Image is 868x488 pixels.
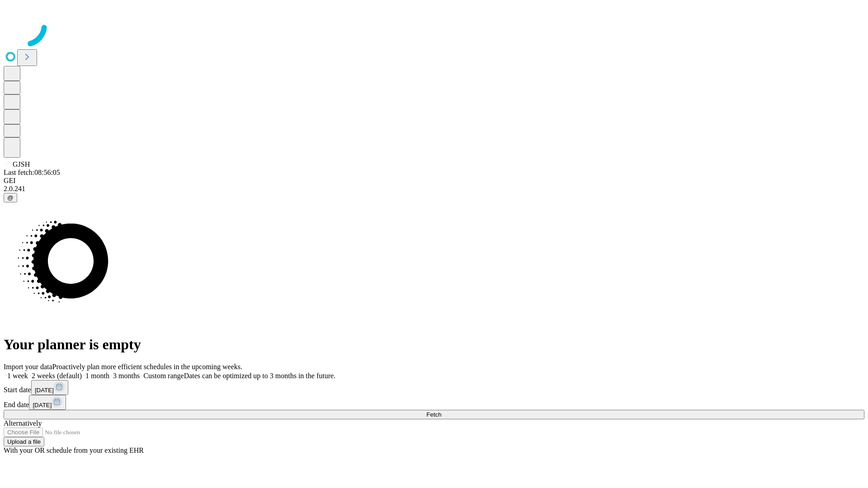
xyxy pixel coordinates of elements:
[52,363,242,371] span: Proactively plan more efficient schedules in the upcoming weeks.
[4,177,864,185] div: GEI
[29,395,66,410] button: [DATE]
[7,194,14,201] span: @
[33,402,52,408] span: [DATE]
[7,372,28,380] span: 1 week
[4,395,864,410] div: End date
[4,193,17,202] button: @
[4,410,864,419] button: Fetch
[32,372,82,380] span: 2 weeks (default)
[13,160,30,168] span: GJSH
[113,372,140,380] span: 3 months
[4,437,44,446] button: Upload a file
[4,363,52,371] span: Import your data
[426,411,441,418] span: Fetch
[35,387,54,394] span: [DATE]
[4,185,864,193] div: 2.0.241
[143,372,184,380] span: Custom range
[4,169,60,176] span: Last fetch: 08:56:05
[4,336,864,353] h1: Your planner is empty
[184,372,335,380] span: Dates can be optimized up to 3 months in the future.
[4,419,42,427] span: Alternatively
[4,446,144,454] span: With your OR schedule from your existing EHR
[4,380,864,395] div: Start date
[31,380,68,395] button: [DATE]
[85,372,109,380] span: 1 month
